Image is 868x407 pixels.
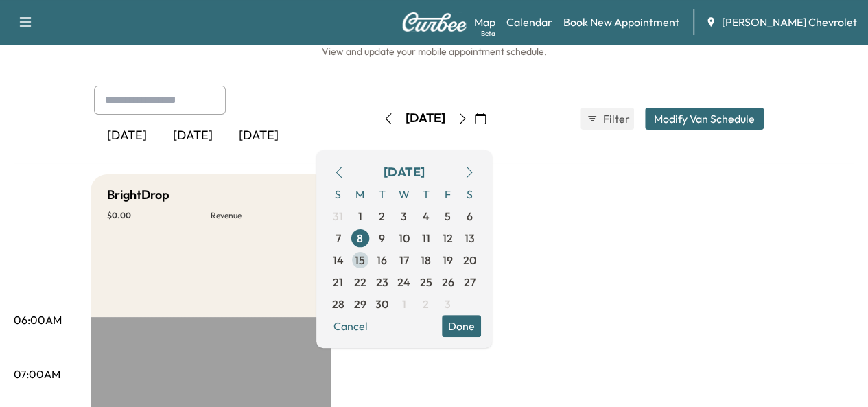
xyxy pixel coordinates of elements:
span: 1 [402,296,406,312]
span: 3 [401,208,407,224]
span: 2 [423,296,429,312]
span: 24 [397,274,410,290]
span: 10 [399,230,410,246]
h5: BrightDrop [107,185,169,205]
span: 16 [377,252,387,268]
span: 18 [421,252,431,268]
span: 27 [464,274,476,290]
button: Done [442,315,481,337]
span: 22 [354,274,366,290]
span: 28 [332,296,344,312]
span: S [327,183,349,205]
span: 14 [333,252,344,268]
span: M [349,183,371,205]
span: F [437,183,459,205]
span: S [459,183,481,205]
span: 17 [399,252,409,268]
span: 8 [357,230,363,246]
span: 2 [379,208,385,224]
span: 23 [376,274,388,290]
span: T [415,183,437,205]
button: Modify Van Schedule [645,108,764,130]
span: 11 [422,230,430,246]
div: [DATE] [384,163,425,182]
span: 25 [420,274,432,290]
span: 9 [379,230,385,246]
span: 3 [445,296,451,312]
button: Cancel [327,315,374,337]
h6: View and update your mobile appointment schedule. [14,45,854,58]
span: Filter [603,111,628,127]
span: 31 [333,208,343,224]
div: [DATE] [94,120,160,152]
span: 15 [355,252,365,268]
a: MapBeta [474,14,495,30]
div: Beta [481,28,495,38]
span: 5 [445,208,451,224]
span: 12 [443,230,453,246]
p: $ 0.00 [107,210,211,221]
span: 4 [423,208,430,224]
span: 7 [336,230,341,246]
a: Book New Appointment [563,14,679,30]
div: [DATE] [226,120,292,152]
span: [PERSON_NAME] Chevrolet [722,14,857,30]
p: Revenue [211,210,314,221]
span: 20 [463,252,476,268]
span: 1 [358,208,362,224]
p: 06:00AM [14,312,62,328]
div: [DATE] [406,110,445,127]
button: Filter [580,108,634,130]
span: 21 [333,274,343,290]
span: T [371,183,393,205]
div: [DATE] [160,120,226,152]
a: Calendar [506,14,552,30]
p: 07:00AM [14,366,60,382]
span: 19 [443,252,453,268]
span: 6 [467,208,473,224]
span: W [393,183,415,205]
span: 13 [465,230,475,246]
img: Curbee Logo [401,12,467,32]
span: 30 [375,296,388,312]
span: 29 [354,296,366,312]
span: 26 [442,274,454,290]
